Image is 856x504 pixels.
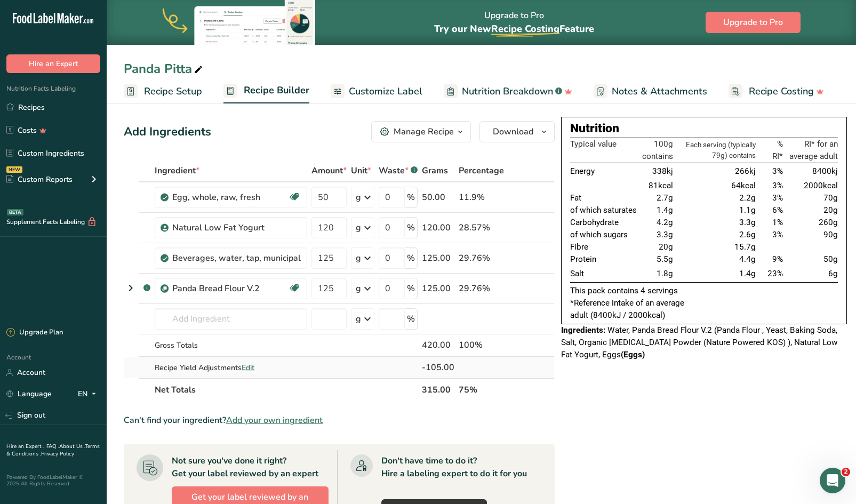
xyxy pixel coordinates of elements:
a: Recipe Costing [729,79,824,103]
span: 3% [772,181,783,190]
span: 4.2g [657,218,673,227]
td: Salt [570,266,640,282]
a: Hire an Expert . [6,443,44,450]
a: About Us . [59,443,85,450]
th: 75% [457,378,506,401]
span: Recipe Setup [144,84,202,99]
div: Upgrade Plan [6,327,63,338]
span: Try our New Feature [434,22,594,35]
td: Carbohydrate [570,217,640,229]
a: Notes & Attachments [594,79,707,103]
div: g [356,252,361,265]
span: Download [493,125,533,138]
div: Waste [379,164,418,177]
p: This pack contains 4 servings [570,285,838,297]
td: 90g [785,229,838,241]
span: Recipe Builder [244,83,309,98]
span: 15.7g [734,242,756,252]
div: 11.9% [459,191,504,204]
span: Ingredients: [561,325,605,335]
div: 420.00 [422,339,454,351]
span: 6% [772,205,783,215]
td: Fibre [570,241,640,253]
td: of which sugars [570,229,640,241]
span: Add your own ingredient [226,414,323,427]
th: Net Totals [153,378,420,401]
a: Language [6,385,52,403]
td: 70g [785,192,838,204]
span: 5.5g [657,254,673,264]
div: Upgrade to Pro [434,1,594,45]
div: Can't find your ingredient? [124,414,555,427]
div: 50.00 [422,191,454,204]
div: g [356,191,361,204]
div: Panda Bread Flour V.2 [172,282,288,295]
div: Panda Pitta [124,59,205,78]
div: Gross Totals [155,340,307,351]
span: Grams [422,164,448,177]
div: g [356,282,361,295]
a: Terms & Conditions . [6,443,100,458]
div: EN [78,388,100,401]
td: 2000kcal [785,180,838,192]
td: Energy [570,163,640,180]
span: 3.3g [657,230,673,239]
span: 23% [767,269,783,278]
div: g [356,221,361,234]
td: 6g [785,266,838,282]
div: Manage Recipe [394,125,454,138]
div: BETA [7,209,23,215]
div: 125.00 [422,282,454,295]
b: (Eggs) [621,350,645,359]
span: Customize Label [349,84,422,99]
span: % RI* [772,139,783,161]
th: Each serving (typically 79g) contains [675,138,758,163]
span: Notes & Attachments [612,84,707,99]
a: Customize Label [331,79,422,103]
span: 1% [772,218,783,227]
td: Fat [570,192,640,204]
span: Edit [242,363,254,373]
span: 3% [772,230,783,239]
td: 8400kj [785,163,838,180]
div: NEW [6,166,22,173]
span: 20g [659,242,673,252]
span: 3% [772,166,783,176]
span: Recipe Costing [491,22,559,35]
div: Recipe Yield Adjustments [155,362,307,373]
img: Sub Recipe [161,285,169,293]
span: 1.4g [657,205,673,215]
th: 315.00 [420,378,457,401]
span: 266kj [735,166,756,176]
span: 4.4g [739,254,756,264]
button: Hire an Expert [6,54,100,73]
span: Nutrition Breakdown [462,84,553,99]
span: Water, Panda Bread Flour V.2 (Panda Flour , Yeast, Baking Soda, Salt, Organic [MEDICAL_DATA] Powd... [561,325,838,359]
div: Custom Reports [6,174,73,185]
div: Natural Low Fat Yogurt [172,221,301,234]
div: Nutrition [570,119,838,138]
input: Add Ingredient [155,308,307,330]
span: 3.3g [739,218,756,227]
div: Egg, whole, raw, fresh [172,191,288,204]
a: Privacy Policy [41,450,74,458]
span: Recipe Costing [749,84,814,99]
td: 260g [785,217,838,229]
div: 100% [459,339,504,351]
span: 2.7g [657,193,673,203]
div: Not sure you've done it right? Get your label reviewed by an expert [172,454,318,480]
div: Add Ingredients [124,123,211,141]
td: 50g [785,253,838,266]
span: Unit [351,164,371,177]
div: g [356,313,361,325]
button: Upgrade to Pro [706,12,801,33]
span: 3% [772,193,783,203]
span: Amount [311,164,347,177]
div: Beverages, water, tap, municipal [172,252,301,265]
a: Recipe Setup [124,79,202,103]
div: Don't have time to do it? Hire a labeling expert to do it for you [381,454,527,480]
span: 2.2g [739,193,756,203]
div: 125.00 [422,252,454,265]
span: *Reference intake of an average adult (8400kJ / 2000kcal) [570,298,684,320]
th: Typical value [570,138,640,163]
